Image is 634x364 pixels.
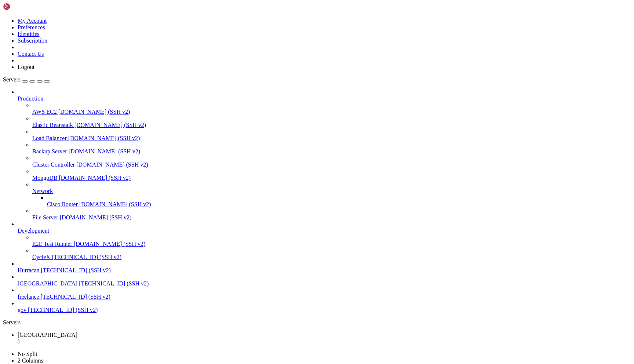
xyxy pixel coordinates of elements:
[162,24,165,29] span: W
[129,14,131,19] span: s
[59,24,62,29] span: e
[98,19,101,24] span: s
[101,34,103,40] span: o
[121,24,124,29] span: n
[36,19,39,24] span: "
[44,34,47,40] span: c
[175,24,178,29] span: c
[152,34,154,40] span: ,
[147,34,149,40] span: p
[47,201,631,208] a: Cisco Router [DOMAIN_NAME] (SSH v2)
[32,188,53,194] span: Network
[18,19,21,24] span: "
[3,81,538,87] x-row: * Strictly confined Kubernetes makes edge and IoT secure. Learn how MicroK8s
[103,34,106,40] span: d
[28,307,98,313] span: [TECHNICAL_ID] (SSH v2)
[32,161,631,168] a: Cluster Controller [DOMAIN_NAME] (SSH v2)
[106,14,108,19] span: e
[8,34,11,40] span: i
[3,108,538,113] x-row: Expanded Security Maintenance for Applications is not enabled.
[183,24,185,29] span: D
[32,161,75,168] span: Cluster Controller
[116,34,119,40] span: ,
[83,34,85,40] span: o
[49,24,52,29] span: h
[18,307,631,313] a: gov [TECHNICAL_ID] (SSH v2)
[68,135,140,141] span: [DOMAIN_NAME] (SSH v2)
[126,14,129,19] span: n
[139,24,142,29] span: P
[144,24,147,29] span: i
[6,34,8,40] span: h
[32,155,631,168] li: Cluster Controller [DOMAIN_NAME] (SSH v2)
[75,34,77,40] span: o
[57,24,59,29] span: g
[108,14,111,19] span: r
[32,241,631,247] a: E2E Test Runner [DOMAIN_NAME] (SSH v2)
[34,19,36,24] span: v
[3,134,538,139] x-row: 10 additional security updates can be applied with ESM Apps.
[18,267,631,274] a: Hurracan [TECHNICAL_ID] (SSH v2)
[113,34,116,40] span: s
[18,95,43,102] span: Production
[3,19,6,24] span: !
[18,357,43,364] a: 2 Columns
[116,14,119,19] span: o
[32,175,631,181] a: MongoDB [DOMAIN_NAME] (SSH v2)
[103,24,106,29] span: o
[136,19,139,24] span: i
[85,160,88,165] span: _
[103,19,106,24] span: c
[26,19,29,24] span: p
[152,24,154,29] span: t
[124,14,126,19] span: i
[18,64,34,70] a: Logout
[106,34,108,40] span: e
[18,18,47,24] a: My Account
[77,34,80,40] span: m
[58,109,130,115] span: [DOMAIN_NAME] (SSH v2)
[21,24,23,29] span: u
[119,19,121,24] span: t
[119,14,121,19] span: n
[32,168,631,181] li: MongoDB [DOMAIN_NAME] (SSH v2)
[21,34,23,40] span: a
[3,45,538,50] x-row: System load: 0.0 Processes: 185
[18,307,26,313] span: gov
[31,34,34,40] span: i
[167,24,170,29] span: b
[129,24,131,29] span: e
[101,24,103,29] span: g
[3,76,50,83] a: Servers
[34,34,36,40] span: s
[183,34,185,40] span: d
[170,24,172,29] span: d
[54,24,57,29] span: n
[62,19,65,24] span: h
[26,34,29,40] span: k
[75,19,77,24] span: v
[18,294,39,300] span: freelance
[32,247,631,261] li: CycleX [TECHNICAL_ID] (SSH v2)
[178,34,180,40] span: e
[18,351,37,357] a: No Split
[77,24,80,29] span: e
[44,19,47,24] span: o
[32,128,631,142] li: Load Balancer [DOMAIN_NAME] (SSH v2)
[116,19,119,24] span: n
[32,122,73,128] span: Elastic Beanstalk
[139,19,142,24] span: v
[32,175,57,181] span: MongoDB
[144,14,147,19] span: d
[134,19,136,24] span: t
[59,34,62,40] span: G
[32,214,631,221] a: File Server [DOMAIN_NAME] (SSH v2)
[69,148,141,154] span: [DOMAIN_NAME] (SSH v2)
[52,160,54,165] span: _
[124,19,126,24] span: y
[31,165,34,170] span: \
[93,34,95,40] span: ,
[3,24,6,29] span: !
[3,76,21,83] span: Servers
[47,194,631,208] li: Cisco Router [DOMAIN_NAME] (SSH v2)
